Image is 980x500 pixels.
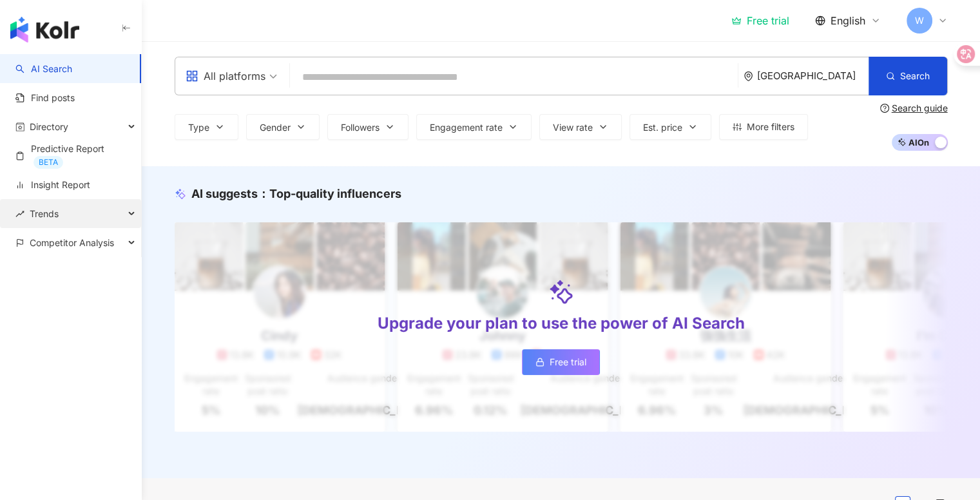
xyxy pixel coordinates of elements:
div: [GEOGRAPHIC_DATA] [757,70,869,81]
span: Engagement rate [430,122,503,133]
span: Competitor Analysis [30,228,114,257]
span: Type [188,122,209,133]
button: More filters [719,114,808,140]
span: rise [15,209,24,218]
span: Directory [30,112,68,141]
div: All platforms [186,66,265,86]
span: W [915,14,924,28]
a: Insight Report [15,178,90,191]
div: Upgrade your plan to use the power of AI Search [378,312,745,334]
a: Free trial [731,14,789,27]
img: logo [10,17,79,43]
span: Followers [341,122,380,133]
span: Trends [30,199,59,228]
a: Free trial [522,349,600,375]
span: appstore [186,70,198,82]
div: AI suggests ： [191,186,401,202]
span: Free trial [550,357,586,367]
span: English [831,14,865,28]
button: View rate [539,114,622,140]
a: searchAI Search [15,63,72,75]
span: More filters [747,122,794,132]
a: Predictive ReportBETA [15,142,131,169]
span: View rate [553,122,593,133]
span: Top-quality influencers [269,187,401,200]
span: environment [744,72,753,81]
span: Est. price [643,122,682,133]
div: Search guide [892,103,948,113]
a: Find posts [15,91,75,104]
span: Gender [260,122,291,133]
button: Est. price [629,114,711,140]
span: question-circle [880,104,889,113]
button: Search [869,57,947,95]
button: Engagement rate [416,114,532,140]
span: Search [900,71,930,81]
button: Type [175,114,238,140]
button: Followers [327,114,408,140]
button: Gender [246,114,320,140]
